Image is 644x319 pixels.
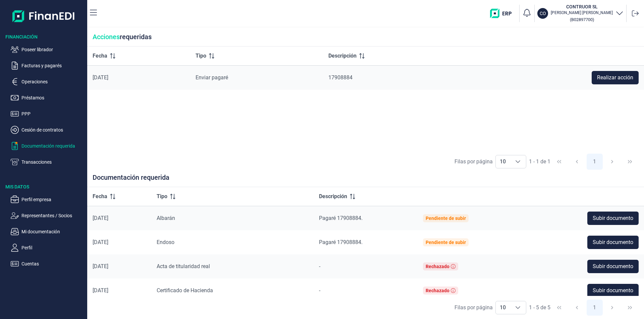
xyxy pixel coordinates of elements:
p: Facturas y pagarés [21,62,85,70]
button: First Page [551,154,567,170]
button: COCONTRUOR SL[PERSON_NAME] [PERSON_NAME](B02897700) [537,3,624,23]
p: Cesión de contratos [21,126,85,134]
p: Transacciones [21,158,85,166]
button: Subir documento [587,212,639,225]
span: Albarán [157,215,175,221]
p: Perfil empresa [21,195,85,204]
button: Subir documento [587,284,639,297]
p: Representantes / Socios [21,212,85,220]
button: Mi documentación [11,228,85,236]
span: Subir documento [593,238,633,246]
button: Representantes / Socios [11,212,85,220]
div: [DATE] [93,215,146,222]
button: Perfil empresa [11,195,85,204]
div: [DATE] [93,263,146,270]
div: Choose [510,155,526,168]
img: Logo de aplicación [12,5,75,27]
p: Poseer librador [21,46,85,54]
small: Copiar cif [570,17,594,22]
button: PPP [11,110,85,118]
span: Acta de titularidad real [157,263,210,269]
span: Subir documento [593,214,633,222]
span: Tipo [196,52,206,60]
span: 1 - 1 de 1 [529,159,550,164]
p: [PERSON_NAME] [PERSON_NAME] [551,10,613,15]
span: Pagaré 17908884. [319,215,363,221]
span: Realizar acción [597,74,633,82]
button: Page 1 [587,154,603,170]
p: Cuentas [21,260,85,268]
button: Cuentas [11,260,85,268]
div: requeridas [87,27,644,47]
span: Acciones [93,33,120,41]
button: Operaciones [11,78,85,86]
span: 10 [496,155,510,168]
span: Subir documento [593,287,633,295]
div: Filas por página [454,158,493,166]
span: Pagaré 17908884. [319,239,363,245]
p: PPP [21,110,85,118]
p: Operaciones [21,78,85,86]
div: Rechazado [426,264,449,269]
span: 1 - 5 de 5 [529,305,550,310]
button: Préstamos [11,94,85,102]
button: Perfil [11,244,85,252]
button: Documentación requerida [11,142,85,150]
button: Last Page [622,300,638,316]
p: Mi documentación [21,228,85,236]
div: [DATE] [93,287,146,294]
span: Descripción [319,192,347,201]
div: [DATE] [93,74,185,81]
h3: CONTRUOR SL [551,3,613,10]
button: Previous Page [569,300,585,316]
span: 10 [496,301,510,314]
button: Last Page [622,154,638,170]
button: Realizar acción [592,71,639,84]
button: Next Page [604,300,620,316]
div: Filas por página [454,304,493,312]
div: [DATE] [93,239,146,246]
button: Next Page [604,154,620,170]
span: Descripción [328,52,357,60]
button: Subir documento [587,260,639,273]
span: 17908884 [328,74,353,81]
button: Cesión de contratos [11,126,85,134]
p: CO [540,10,546,17]
img: erp [490,9,517,18]
p: Préstamos [21,94,85,102]
span: Tipo [157,192,167,201]
button: Previous Page [569,154,585,170]
div: Choose [510,301,526,314]
span: - [319,263,320,269]
p: Perfil [21,244,85,252]
div: Documentación requerida [87,173,644,187]
button: Transacciones [11,158,85,166]
p: Documentación requerida [21,142,85,150]
button: Facturas y pagarés [11,62,85,70]
div: Pendiente de subir [426,216,466,221]
span: Fecha [93,52,107,60]
button: Subir documento [587,236,639,249]
div: Pendiente de subir [426,240,466,245]
span: Endoso [157,239,174,245]
button: Poseer librador [11,46,85,54]
span: Certificado de Hacienda [157,287,213,294]
button: Page 1 [587,300,603,316]
span: - [319,287,320,294]
span: Fecha [93,192,107,201]
div: Rechazado [426,288,449,293]
button: First Page [551,300,567,316]
span: Subir documento [593,262,633,270]
span: Enviar pagaré [196,74,228,81]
